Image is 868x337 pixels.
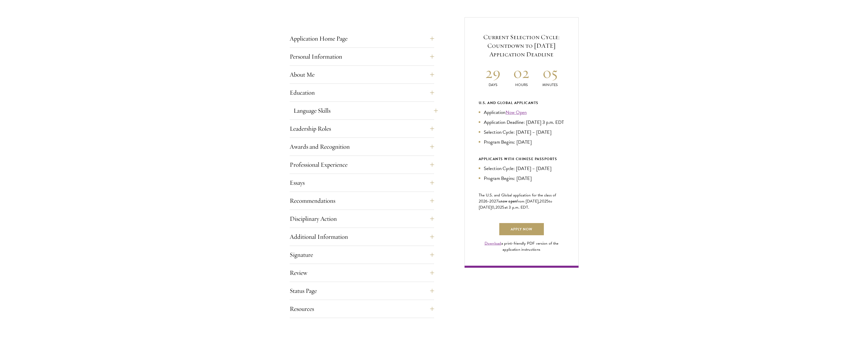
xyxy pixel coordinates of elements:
[536,63,564,82] h2: 05
[293,105,438,117] button: Language Skills
[479,33,564,59] h5: Current Selection Cycle: Countdown to [DATE] Application Deadline
[290,231,434,243] button: Additional Information
[492,204,494,210] span: 0
[506,109,527,116] a: Now Open
[479,63,507,82] h2: 29
[507,63,536,82] h2: 02
[505,204,529,210] span: at 3 p.m. EDT.
[290,303,434,315] button: Resources
[290,249,434,261] button: Signature
[516,198,540,204] span: from [DATE],
[479,82,507,88] p: Days
[290,141,434,153] button: Awards and Recognition
[498,198,501,204] span: is
[488,198,496,204] span: -202
[290,32,434,45] button: Application Home Page
[290,123,434,135] button: Leadership Roles
[507,82,536,88] p: Hours
[502,204,504,210] span: 5
[485,198,488,204] span: 6
[546,198,549,204] span: 5
[499,223,544,235] a: Apply Now
[479,240,564,252] div: a print-friendly PDF version of the application instructions
[501,198,516,204] span: now open
[290,267,434,279] button: Review
[290,50,434,63] button: Personal Information
[495,204,502,210] span: 202
[479,175,564,182] li: Program Begins: [DATE]
[290,195,434,207] button: Recommendations
[479,156,564,162] div: APPLICANTS WITH CHINESE PASSPORTS
[479,128,564,136] li: Selection Cycle: [DATE] – [DATE]
[290,69,434,81] button: About Me
[479,100,564,106] div: U.S. and Global Applicants
[290,213,434,225] button: Disciplinary Action
[496,198,498,204] span: 7
[479,109,564,116] li: Application
[494,204,495,210] span: ,
[479,119,564,126] li: Application Deadline: [DATE] 3 p.m. EDT
[290,177,434,189] button: Essays
[479,198,552,210] span: to [DATE]
[479,192,556,204] span: The U.S. and Global application for the class of 202
[536,82,564,88] p: Minutes
[290,87,434,99] button: Education
[540,198,546,204] span: 202
[485,240,501,246] a: Download
[290,159,434,171] button: Professional Experience
[290,285,434,297] button: Status Page
[479,165,564,172] li: Selection Cycle: [DATE] – [DATE]
[479,138,564,146] li: Program Begins: [DATE]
